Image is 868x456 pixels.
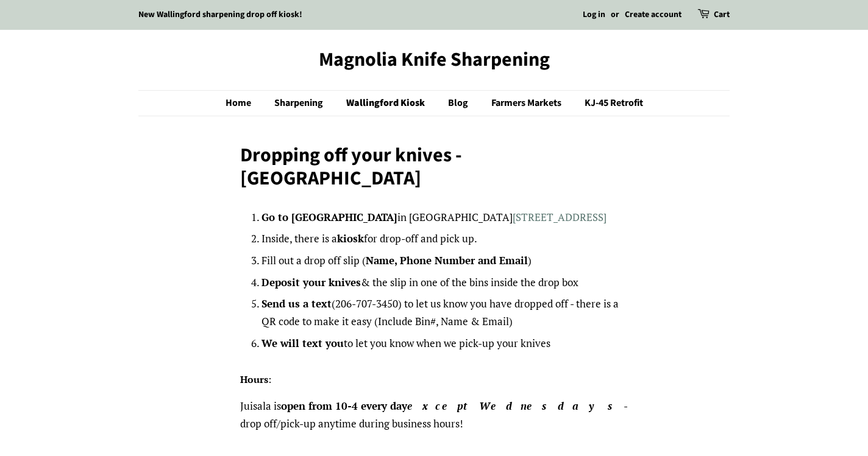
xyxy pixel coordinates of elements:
[261,230,628,248] li: Inside, there is a for drop-off and pick up.
[261,252,628,270] li: Fill out a drop off slip ( )
[337,91,437,116] a: Wallingford Kiosk
[265,91,335,116] a: Sharpening
[261,274,628,292] li: & the slip in one of the bins inside the drop box
[575,91,643,116] a: KJ-45 Retrofit
[261,210,397,224] strong: Go to [GEOGRAPHIC_DATA]
[261,335,628,353] li: to let you know when we pick-up your knives
[439,91,480,116] a: Blog
[407,399,624,413] em: except Wednesdays
[261,296,332,310] strong: Send us a text
[714,8,730,23] a: Cart
[268,373,271,386] span: :
[261,295,628,331] li: (206-707-3450) to let us know you have dropped off - there is a QR code to make it easy (Include ...
[261,275,361,289] strong: Deposit your knives
[261,336,344,350] strong: We will text you
[138,9,302,21] a: New Wallingford sharpening drop off kiosk!
[482,91,574,116] a: Farmers Markets
[138,48,730,71] a: Magnolia Knife Sharpening
[583,9,605,21] a: Log in
[240,373,268,386] strong: Hours
[226,91,263,116] a: Home
[261,209,628,226] li: in [GEOGRAPHIC_DATA]
[281,399,624,413] strong: open from 10-4 every day
[625,9,681,21] a: Create account
[513,210,607,224] a: [STREET_ADDRESS]
[240,398,628,433] p: Juisala is - drop off/pick-up anytime during business hours!
[240,144,628,191] h1: Dropping off your knives - [GEOGRAPHIC_DATA]
[611,8,619,23] li: or
[366,253,528,267] strong: Name, Phone Number and Email
[337,231,364,245] strong: kiosk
